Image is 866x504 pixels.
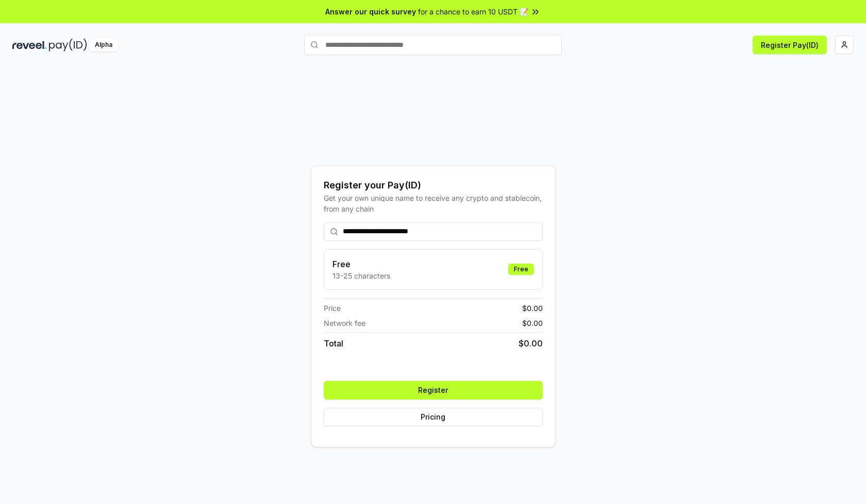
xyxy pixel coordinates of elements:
span: for a chance to earn 10 USDT 📝 [418,6,528,17]
button: Pricing [324,408,543,426]
button: Register [324,381,543,399]
h3: Free [332,258,390,270]
button: Register Pay(ID) [753,36,827,54]
img: reveel_dark [12,39,47,51]
div: Get your own unique name to receive any crypto and stablecoin, from any chain [324,193,543,214]
span: Network fee [324,318,365,328]
div: Free [508,264,534,275]
span: $ 0.00 [522,318,543,328]
img: pay_id [49,39,87,51]
div: Alpha [89,39,118,51]
span: $ 0.00 [519,337,543,350]
p: 13-25 characters [332,270,390,281]
span: Total [324,337,343,350]
span: Price [324,303,341,314]
span: $ 0.00 [522,303,543,314]
span: Answer our quick survey [325,6,416,17]
div: Register your Pay(ID) [324,178,543,193]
